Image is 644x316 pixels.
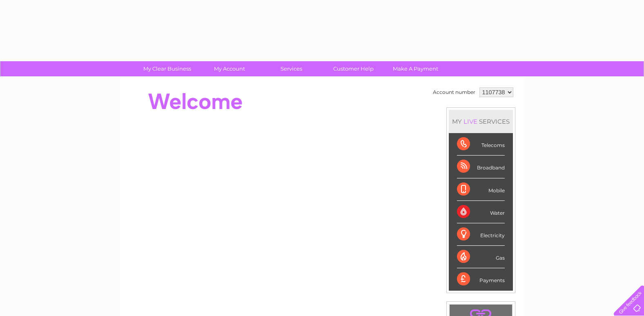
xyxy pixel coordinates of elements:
div: LIVE [462,118,479,125]
div: MY SERVICES [449,110,513,133]
div: Electricity [457,223,505,246]
div: Telecoms [457,133,505,156]
a: Services [258,61,325,76]
a: My Clear Business [134,61,201,76]
td: Account number [431,85,477,99]
div: Mobile [457,178,505,201]
a: My Account [196,61,263,76]
a: Make A Payment [382,61,449,76]
div: Water [457,201,505,223]
div: Gas [457,246,505,268]
a: Customer Help [320,61,387,76]
div: Broadband [457,156,505,178]
div: Payments [457,268,505,290]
